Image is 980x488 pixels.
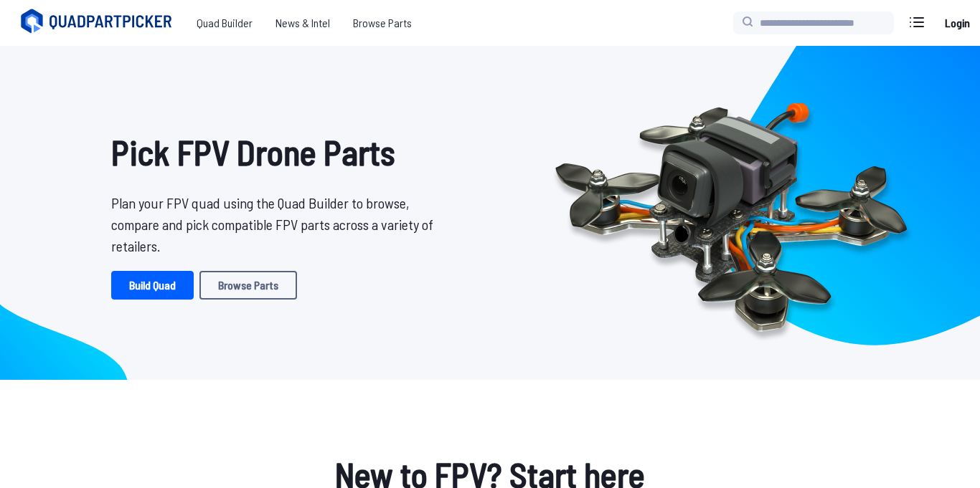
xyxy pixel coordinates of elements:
h1: Pick FPV Drone Parts [111,126,444,178]
a: Quad Builder [185,9,264,37]
a: News & Intel [264,9,341,37]
a: Login [940,9,974,37]
img: Quadcopter [524,70,938,356]
a: Browse Parts [341,9,423,37]
p: Plan your FPV quad using the Quad Builder to browse, compare and pick compatible FPV parts across... [111,192,444,257]
a: Browse Parts [199,271,297,300]
a: Build Quad [111,271,194,300]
